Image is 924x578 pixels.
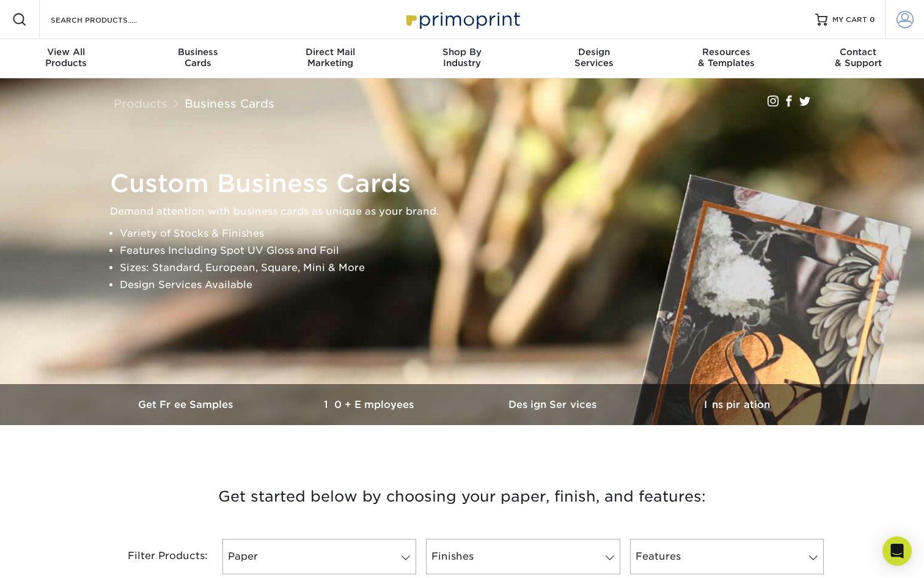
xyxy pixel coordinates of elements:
[462,399,645,410] h3: Design Services
[660,46,792,57] span: Resources
[110,203,825,220] p: Demand attention with business cards as unique as your brand.
[105,469,820,524] h3: Get started below by choosing your paper, finish, and features:
[95,399,279,410] h3: Get Free Samples
[279,384,462,425] a: 10+ Employees
[426,539,620,574] a: Finishes
[120,242,825,259] li: Features Including Spot UV Gloss and Foil
[396,46,528,57] span: Shop By
[870,15,875,24] span: 0
[264,39,396,78] a: Direct MailMarketing
[645,399,829,410] h3: Inspiration
[120,225,825,242] li: Variety of Stocks & Finishes
[264,46,396,69] div: Marketing
[832,15,867,25] span: MY CART
[95,539,218,574] div: Filter Products:
[132,46,264,57] span: Business
[792,46,924,57] span: Contact
[396,39,528,78] a: Shop ByIndustry
[660,39,792,78] a: Resources& Templates
[264,46,396,57] span: Direct Mail
[110,169,825,198] h1: Custom Business Cards
[120,259,825,276] li: Sizes: Standard, European, Square, Mini & More
[120,276,825,294] li: Design Services Available
[882,536,912,566] div: Open Intercom Messenger
[401,6,523,32] img: Primoprint
[792,46,924,69] div: & Support
[630,539,824,574] a: Features
[132,39,264,78] a: BusinessCards
[185,97,274,110] a: Business Cards
[660,46,792,69] div: & Templates
[462,384,645,425] a: Design Services
[528,46,660,57] span: Design
[792,39,924,78] a: Contact& Support
[396,46,528,69] div: Industry
[95,384,279,425] a: Get Free Samples
[528,39,660,78] a: DesignServices
[132,46,264,69] div: Cards
[528,46,660,69] div: Services
[279,399,462,410] h3: 10+ Employees
[50,12,169,27] input: SEARCH PRODUCTS.....
[114,97,167,110] a: Products
[222,539,416,574] a: Paper
[645,384,829,425] a: Inspiration
[3,541,104,574] iframe: Google Customer Reviews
